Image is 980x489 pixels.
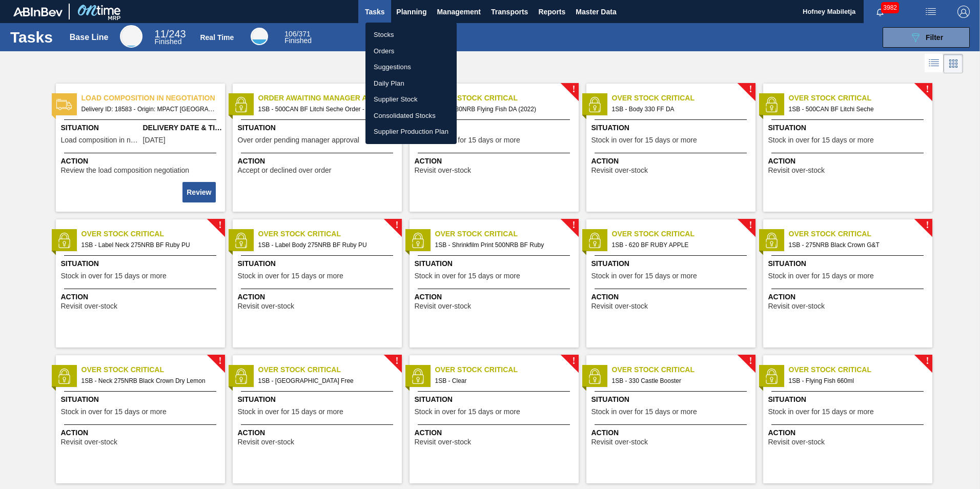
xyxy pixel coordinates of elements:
a: Supplier Production Plan [365,124,457,140]
a: Consolidated Stocks [365,108,457,124]
a: Suggestions [365,59,457,75]
a: Orders [365,43,457,59]
a: Supplier Stock [365,91,457,108]
a: Daily Plan [365,75,457,92]
a: Stocks [365,27,457,43]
